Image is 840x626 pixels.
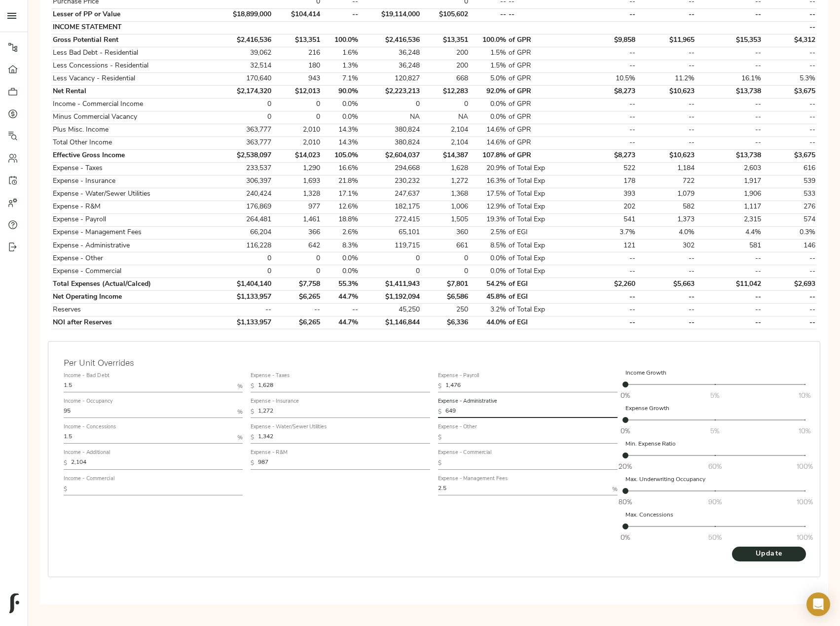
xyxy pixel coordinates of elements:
[470,265,508,278] td: 0.0%
[52,124,213,137] td: Plus Misc. Income
[359,72,421,85] td: 120,827
[470,175,508,188] td: 16.3%
[272,8,321,21] td: $104,414
[696,8,763,21] td: --
[213,201,273,213] td: 176,869
[213,188,273,201] td: 240,424
[272,137,321,149] td: 2,010
[742,548,796,560] span: Update
[636,162,696,175] td: 1,184
[508,252,572,265] td: of Total Exp
[52,175,213,188] td: Expense - Insurance
[710,390,719,400] span: 5%
[636,226,696,239] td: 4.0%
[421,124,470,137] td: 2,104
[508,162,572,175] td: of Total Exp
[52,265,213,278] td: Expense - Commercial
[272,252,321,265] td: 0
[321,98,359,111] td: 0.0%
[272,111,321,124] td: 0
[272,213,321,226] td: 1,461
[636,149,696,162] td: $10,623
[272,240,321,252] td: 642
[696,85,763,98] td: $13,738
[508,265,572,278] td: of Total Exp
[52,137,213,149] td: Total Other Income
[572,72,637,85] td: 10.5%
[421,8,470,21] td: $105,602
[696,240,763,252] td: 581
[213,34,273,47] td: $2,416,536
[572,98,637,111] td: --
[508,8,572,21] td: --
[797,532,813,542] span: 100%
[52,252,213,265] td: Expense - Other
[636,213,696,226] td: 1,373
[272,265,321,278] td: 0
[763,137,816,149] td: --
[52,149,213,162] td: Effective Gross Income
[508,213,572,226] td: of Total Exp
[572,47,637,60] td: --
[321,201,359,213] td: 12.6%
[359,124,421,137] td: 380,824
[708,532,722,542] span: 50%
[52,60,213,72] td: Less Concessions - Residential
[359,60,421,72] td: 36,248
[272,291,321,304] td: $6,265
[272,98,321,111] td: 0
[572,60,637,72] td: --
[696,137,763,149] td: --
[421,60,470,72] td: 200
[696,201,763,213] td: 1,117
[470,98,508,111] td: 0.0%
[508,60,572,72] td: of GPR
[572,226,637,239] td: 3.7%
[636,111,696,124] td: --
[321,34,359,47] td: 100.0%
[636,137,696,149] td: --
[619,461,632,471] span: 20%
[696,60,763,72] td: --
[421,34,470,47] td: $13,351
[64,476,114,482] label: Income - Commercial
[421,278,470,291] td: $7,801
[508,240,572,252] td: of Total Exp
[508,188,572,201] td: of Total Exp
[213,162,273,175] td: 233,537
[696,252,763,265] td: --
[470,60,508,72] td: 1.5%
[763,111,816,124] td: --
[272,124,321,137] td: 2,010
[359,85,421,98] td: $2,223,213
[763,124,816,137] td: --
[321,149,359,162] td: 105.0%
[272,72,321,85] td: 943
[438,476,508,482] label: Expense - Management Fees
[272,85,321,98] td: $12,013
[421,265,470,278] td: 0
[572,188,637,201] td: 393
[763,162,816,175] td: 616
[708,497,722,507] span: 90%
[636,124,696,137] td: --
[52,201,213,213] td: Expense - R&M
[251,451,288,456] label: Expense - R&M
[470,188,508,201] td: 17.5%
[321,124,359,137] td: 14.3%
[508,34,572,47] td: of GPR
[572,265,637,278] td: --
[763,85,816,98] td: $3,675
[636,240,696,252] td: 302
[572,34,637,47] td: $9,858
[213,137,273,149] td: 363,777
[696,98,763,111] td: --
[321,8,359,21] td: --
[64,399,112,404] label: Income - Occupancy
[213,291,273,304] td: $1,133,957
[359,137,421,149] td: 380,824
[799,426,810,436] span: 10%
[52,98,213,111] td: Income - Commercial Income
[213,85,273,98] td: $2,174,320
[52,162,213,175] td: Expense - Taxes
